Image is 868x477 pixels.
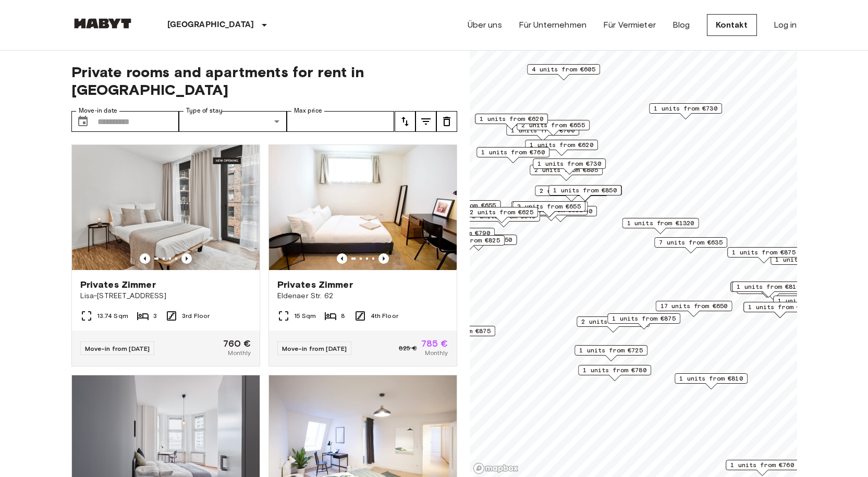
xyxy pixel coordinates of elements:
[467,211,540,227] div: Map marker
[549,185,622,201] div: Map marker
[85,345,150,352] span: Move-in from [DATE]
[378,253,389,264] button: Previous image
[732,282,805,298] div: Map marker
[341,311,345,321] span: 8
[659,238,723,247] span: 7 units from €635
[673,19,690,31] a: Blog
[540,186,603,195] span: 2 units from €655
[527,64,600,80] div: Map marker
[80,291,251,301] span: Lisa-[STREET_ADDRESS]
[436,111,457,132] button: tune
[519,19,586,31] a: Für Unternehmen
[72,111,93,132] button: Choose date
[80,278,156,291] span: Privates Zimmer
[654,237,727,253] div: Map marker
[282,345,347,352] span: Move-in from [DATE]
[579,346,643,355] span: 1 units from €725
[294,311,316,321] span: 15 Sqm
[524,206,597,222] div: Map marker
[415,111,436,132] button: tune
[465,207,538,223] div: Map marker
[337,253,347,264] button: Previous image
[424,200,500,216] div: Map marker
[730,282,803,298] div: Map marker
[481,148,545,157] span: 1 units from €760
[535,186,608,202] div: Map marker
[79,106,117,115] label: Move-in date
[730,460,794,470] span: 1 units from €760
[436,236,500,245] span: 1 units from €825
[277,278,353,291] span: Privates Zimmer
[525,140,598,156] div: Map marker
[660,301,727,311] span: 17 units from €650
[421,339,448,348] span: 785 €
[517,120,590,136] div: Map marker
[395,111,415,132] button: tune
[737,282,800,291] span: 1 units from €810
[548,185,621,201] div: Map marker
[426,228,490,238] span: 2 units from €790
[537,159,601,168] span: 1 units from €730
[422,228,495,244] div: Map marker
[269,145,457,270] img: Marketing picture of unit DE-01-012-001-04H
[223,339,251,348] span: 760 €
[581,317,645,326] span: 2 units from €865
[140,253,150,264] button: Previous image
[277,291,448,301] span: Eldenaer Str. 62
[533,158,606,175] div: Map marker
[511,126,574,135] span: 1 units from €700
[71,18,134,29] img: Habyt
[470,207,533,217] span: 2 units from €625
[512,201,585,217] div: Map marker
[506,125,579,141] div: Map marker
[473,462,519,474] a: Mapbox logo
[603,19,656,31] a: Für Vermieter
[530,140,593,150] span: 1 units from €620
[181,253,192,264] button: Previous image
[521,120,585,130] span: 2 units from €655
[655,301,732,317] div: Map marker
[429,201,496,210] span: 20 units from €655
[654,104,717,113] span: 1 units from €730
[774,19,797,31] a: Log in
[577,316,650,333] div: Map marker
[432,235,505,251] div: Map marker
[167,19,254,31] p: [GEOGRAPHIC_DATA]
[607,313,680,329] div: Map marker
[182,311,210,321] span: 3rd Floor
[707,14,757,36] a: Kontakt
[268,144,457,366] a: Marketing picture of unit DE-01-012-001-04HPrevious imagePrevious imagePrivates ZimmerEldenaer St...
[727,247,800,263] div: Map marker
[574,345,647,361] div: Map marker
[425,348,448,358] span: Monthly
[679,374,743,383] span: 1 units from €810
[71,144,260,366] a: Marketing picture of unit DE-01-489-305-002Previous imagePrevious imagePrivates ZimmerLisa-[STREE...
[71,63,457,99] span: Private rooms and apartments for rent in [GEOGRAPHIC_DATA]
[480,114,543,124] span: 1 units from €620
[732,248,796,257] span: 1 units from €875
[622,218,699,234] div: Map marker
[475,114,548,130] div: Map marker
[612,314,676,323] span: 1 units from €875
[578,365,651,381] div: Map marker
[427,326,491,336] span: 2 units from €875
[399,344,417,353] span: 825 €
[153,311,157,321] span: 3
[553,186,617,195] span: 1 units from €850
[422,326,495,342] div: Map marker
[468,19,502,31] a: Über uns
[72,145,260,270] img: Marketing picture of unit DE-01-489-305-002
[726,460,799,476] div: Map marker
[530,165,603,181] div: Map marker
[627,218,694,228] span: 1 units from €1320
[532,65,595,74] span: 4 units from €605
[649,103,722,119] div: Map marker
[186,106,223,115] label: Type of stay
[529,206,592,216] span: 2 units from €760
[476,147,549,163] div: Map marker
[675,373,748,389] div: Map marker
[445,235,512,244] span: 1 units from €1150
[440,235,517,251] div: Map marker
[778,296,841,305] span: 1 units from €810
[511,201,588,217] div: Map marker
